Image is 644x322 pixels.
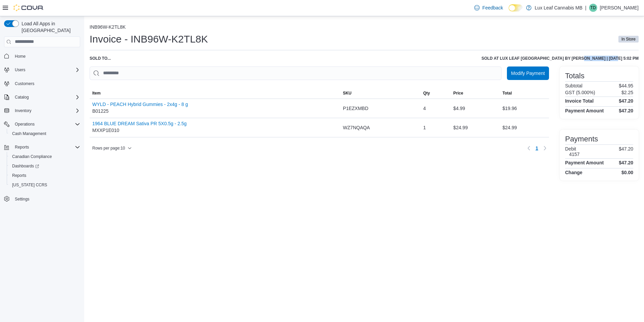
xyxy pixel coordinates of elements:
h3: Totals [565,72,584,80]
span: Reports [9,171,80,180]
button: Cash Management [7,129,83,138]
div: 4 [421,102,451,115]
span: Inventory [12,107,80,115]
button: Total [500,88,549,99]
span: Inventory [15,108,31,113]
button: [US_STATE] CCRS [7,180,83,190]
button: INB96W-K2TL8K [90,24,126,30]
button: Customers [1,79,83,88]
h4: $0.00 [621,170,633,175]
button: WYLD - PEACH Hybrid Gummies - 2x4g - 8 g [92,102,188,107]
h3: Payments [565,135,598,143]
button: Reports [12,143,32,151]
h4: $47.20 [619,160,633,165]
button: Page 1 of 1 [533,143,541,154]
h6: Sold at Lux Leaf [GEOGRAPHIC_DATA] by [PERSON_NAME] | [DATE] 5:02 PM [481,56,639,61]
button: Rows per page:10 [90,144,134,152]
span: Rows per page : 10 [92,145,125,151]
button: Qty [421,88,451,99]
button: Price [451,88,500,99]
h4: Payment Amount [565,108,604,113]
h4: $47.20 [619,108,633,113]
span: Price [453,90,463,96]
div: $24.99 [451,121,500,134]
div: $24.99 [500,121,549,134]
a: Canadian Compliance [9,153,55,161]
span: Cash Management [9,130,80,138]
span: Total [503,90,512,96]
span: Home [12,52,80,60]
a: Customers [12,80,37,88]
span: Operations [15,122,35,127]
button: Users [12,66,28,74]
span: Washington CCRS [9,181,80,189]
a: Dashboards [9,162,42,170]
p: [PERSON_NAME] [600,4,639,12]
span: P1EZXMBD [343,104,368,112]
button: Modify Payment [507,66,549,80]
button: Settings [1,194,83,204]
h4: Payment Amount [565,160,604,165]
span: Settings [15,196,29,202]
p: Lux Leaf Cannabis MB [535,4,583,12]
span: Catalog [15,95,29,100]
h6: Subtotal [565,83,582,88]
button: Item [90,88,340,99]
ul: Pagination for table: MemoryTable from EuiInMemoryTable [533,143,541,154]
span: Qty [423,90,430,96]
span: Reports [15,144,29,150]
nav: Complex example [4,49,80,221]
span: Load All Apps in [GEOGRAPHIC_DATA] [19,20,80,34]
button: Home [1,51,83,61]
span: Settings [12,194,80,203]
nav: An example of EuiBreadcrumbs [90,24,639,31]
h6: Debit [565,146,580,152]
div: 1 [421,121,451,134]
span: Catalog [12,93,80,101]
span: Customers [12,79,80,88]
input: This is a search bar. As you type, the results lower in the page will automatically filter. [90,66,502,80]
p: $47.20 [619,146,633,157]
span: Item [92,90,101,96]
span: Dashboards [9,162,80,170]
span: WZ7NQAQA [343,124,370,132]
h4: Change [565,170,582,175]
a: Dashboards [7,161,83,171]
input: Dark Mode [509,4,523,11]
h6: 4157 [569,152,580,157]
button: Catalog [12,93,31,101]
span: TD [590,4,596,12]
div: MXXP1E010 [92,121,187,134]
p: $2.25 [621,90,633,95]
h4: $47.20 [619,98,633,104]
button: Catalog [1,92,83,102]
button: Previous page [525,144,533,152]
h6: GST (5.000%) [565,90,595,95]
button: Users [1,65,83,75]
a: Reports [9,171,29,180]
span: [US_STATE] CCRS [12,182,47,188]
button: 1964 BLUE DREAM Sativa PR 5X0.5g - 2.5g [92,121,187,126]
nav: Pagination for table: MemoryTable from EuiInMemoryTable [525,143,549,154]
span: 1 [536,145,538,152]
button: Reports [1,142,83,152]
span: Customers [15,81,34,86]
a: [US_STATE] CCRS [9,181,50,189]
p: $44.95 [619,83,633,88]
span: Operations [12,120,80,128]
img: Cova [13,4,44,11]
button: Operations [1,119,83,129]
a: Settings [12,195,32,203]
button: Reports [7,171,83,180]
h1: Invoice - INB96W-K2TL8K [90,32,208,46]
div: $19.96 [500,102,549,115]
button: Inventory [1,106,83,115]
span: Users [15,67,25,73]
span: Reports [12,143,80,151]
span: Canadian Compliance [9,153,80,161]
div: Theo Dorge [589,4,597,12]
a: Feedback [472,1,506,15]
span: Home [15,54,26,59]
span: Modify Payment [511,70,545,77]
div: B01225 [92,102,188,115]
